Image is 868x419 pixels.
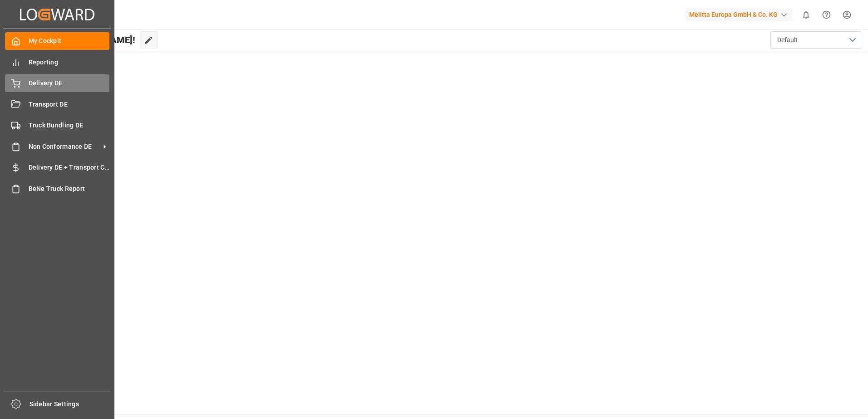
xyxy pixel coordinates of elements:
[30,400,111,409] span: Sidebar Settings
[770,31,861,49] button: open menu
[29,142,100,151] span: Non Conformance DE
[29,78,110,88] span: Delivery DE
[29,100,110,109] span: Transport DE
[29,36,110,46] span: My Cockpit
[5,159,109,176] a: Delivery DE + Transport Cost
[38,31,135,49] span: Hello [PERSON_NAME]!
[5,32,109,50] a: My Cockpit
[29,58,110,67] span: Reporting
[5,74,109,92] a: Delivery DE
[686,8,792,21] div: Melitta Europa GmbH & Co. KG
[816,5,837,25] button: Help Center
[29,163,110,172] span: Delivery DE + Transport Cost
[29,121,110,130] span: Truck Bundling DE
[29,184,110,194] span: BeNe Truck Report
[5,95,109,113] a: Transport DE
[777,35,798,45] span: Default
[796,5,816,25] button: show 0 new notifications
[5,180,109,197] a: BeNe Truck Report
[5,53,109,71] a: Reporting
[686,6,796,23] button: Melitta Europa GmbH & Co. KG
[5,117,109,134] a: Truck Bundling DE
